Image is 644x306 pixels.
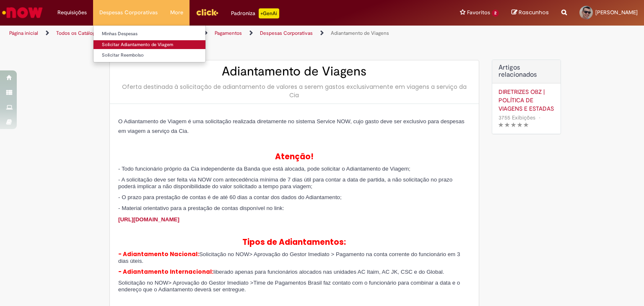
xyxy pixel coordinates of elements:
[99,8,158,17] span: Despesas Corporativas
[259,8,279,18] p: +GenAi
[499,88,554,113] a: DIRETRIZES OBZ | POLÍTICA DE VIAGENS E ESTADAS
[512,9,549,17] a: Rascunhos
[331,30,389,36] a: Adiantamento de Viagens
[215,30,242,36] a: Pagamentos
[519,8,549,16] span: Rascunhos
[499,64,554,79] h3: Artigos relacionados
[231,8,279,18] div: Padroniza
[118,205,284,211] span: - Material orientativo para a prestação de contas disponível no link:
[595,9,638,16] span: [PERSON_NAME]
[499,114,535,121] span: 3755 Exibições
[170,8,183,17] span: More
[537,112,542,123] span: •
[118,268,213,276] span: - Adiantamento Internacional:
[492,10,499,17] span: 2
[118,250,199,258] span: - Adiantamento Nacional:
[118,166,410,172] span: - Todo funcionário próprio da Cia independente da Banda que está alocada, pode solicitar o Adiant...
[118,194,342,200] span: - O prazo para prestação de contas é de até 60 dias a contar dos dados do Adiantamento;
[118,118,465,134] span: O Adiantamento de Viagem é uma solicitação realizada diretamente no sistema Service NOW, cujo gas...
[56,30,101,36] a: Todos os Catálogos
[196,6,218,18] img: click_logo_yellow_360x200.png
[118,280,460,293] span: Solicitação no NOW> Aprovação do Gestor Imediato >Time de Pagamentos Brasil faz contato com o fun...
[93,51,205,60] a: Solicitar Reembolso
[242,236,346,248] span: Tipos de Adiantamentos:
[57,8,87,17] span: Requisições
[467,8,490,17] span: Favoritos
[93,40,205,49] a: Solicitar Adiantamento de Viagem
[93,29,205,39] a: Minhas Despesas
[118,216,179,223] a: [URL][DOMAIN_NAME]
[118,251,460,264] span: Solicitação no NOW> Aprovação do Gestor Imediato > Pagamento na conta corrente do funcionário em ...
[213,269,444,275] span: liberado apenas para funcionários alocados nas unidades AC Itaim, AC JK, CSC e do Global.
[118,65,470,78] h2: Adiantamento de Viagens
[9,30,38,36] a: Página inicial
[118,83,470,99] div: Oferta destinada à solicitação de adiantamento de valores a serem gastos exclusivamente em viagen...
[260,30,313,36] a: Despesas Corporativas
[118,176,452,189] span: - A solicitação deve ser feita via NOW com antecedência mínima de 7 dias útil para contar a data ...
[6,26,423,41] ul: Trilhas de página
[275,151,314,162] span: Atenção!
[1,4,44,21] img: ServiceNow
[93,25,206,62] ul: Despesas Corporativas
